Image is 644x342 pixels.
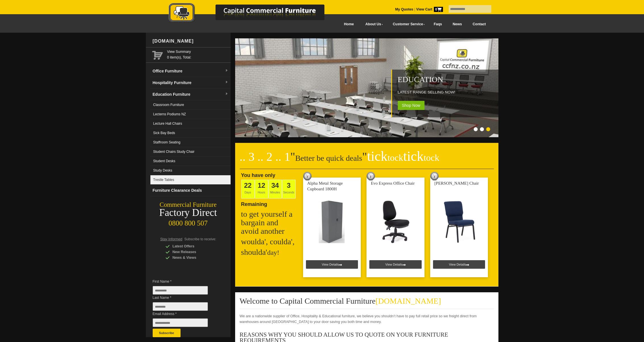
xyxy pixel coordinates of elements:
[398,75,496,84] h2: Education
[241,180,255,199] span: Days
[160,237,183,241] span: Stay Informed
[241,248,298,257] h2: shoulda'
[287,182,291,189] span: 3
[165,243,220,249] div: Latest Offers
[480,127,484,131] li: Page dot 2
[167,49,228,55] a: View Summary
[395,7,413,11] a: My Quotes
[240,150,291,163] span: .. 3 .. 2 .. 1
[486,127,490,131] li: Page dot 3
[150,65,231,77] a: Office Furnituredropdown
[150,89,231,100] a: Education Furnituredropdown
[150,128,231,138] a: Sick Bay Beds
[398,89,496,95] p: LATEST RANGE SELLING NOW!
[150,175,231,185] a: Trestle Tables
[150,138,231,147] a: Staffroom Seating
[467,18,491,31] a: Contact
[415,7,443,11] a: View Cart0
[398,101,425,110] span: Shop Now
[241,199,267,207] span: Remaining
[153,318,208,327] input: Email Address *
[167,49,228,59] span: 0 item(s), Total:
[165,249,220,255] div: New Releases
[241,237,298,246] h2: woulda', coulda',
[447,18,467,31] a: News
[428,18,448,31] a: Faqs
[388,153,403,163] span: tock
[225,92,228,96] img: dropdown
[153,295,216,301] span: Last Name *
[153,311,216,317] span: Email Address *
[430,172,439,180] img: tick tock deal clock
[225,81,228,84] img: dropdown
[225,69,228,72] img: dropdown
[424,153,439,163] span: tock
[235,38,500,137] img: Education
[255,180,268,199] span: Hours
[146,201,231,209] div: Commercial Furniture
[165,255,220,260] div: News & Views
[153,329,181,337] button: Subscribe
[290,150,295,163] span: "
[416,7,443,11] strong: View Cart
[241,210,298,235] h2: to get yourself a bargain and avoid another
[240,152,494,169] h2: Better be quick deals
[240,297,494,309] h2: Welcome to Capital Commercial Furniture
[153,302,208,311] input: Last Name *
[258,182,265,189] span: 12
[244,182,252,189] span: 22
[153,3,352,24] img: Capital Commercial Furniture Logo
[150,166,231,175] a: Study Desks
[150,110,231,119] a: Lecterns Podiums NZ
[268,180,282,199] span: Minutes
[362,150,439,163] span: "
[150,157,231,166] a: Student Desks
[150,77,231,89] a: Hospitality Furnituredropdown
[241,172,276,178] span: You have only
[153,3,352,25] a: Capital Commercial Furniture Logo
[150,185,231,196] a: Furniture Clearance Deals
[367,149,439,164] span: tick tick
[303,172,312,180] img: tick tock deal clock
[150,119,231,128] a: Lecture Hall Chairs
[150,147,231,157] a: Student Chairs Study Chair
[366,172,375,180] img: tick tock deal clock
[150,100,231,110] a: Classroom Furniture
[146,209,231,217] div: Factory Direct
[267,249,279,256] span: day!
[184,237,216,241] span: Subscribe to receive:
[386,18,428,31] a: Customer Service
[146,216,231,227] div: 0800 800 507
[359,18,386,31] a: About Us
[271,182,279,189] span: 34
[282,180,296,199] span: Seconds
[474,127,478,131] li: Page dot 1
[153,279,216,284] span: First Name *
[153,286,208,295] input: First Name *
[240,313,494,325] p: We are a nationwide supplier of Office, Hospitality & Educational furniture, we believe you shoul...
[376,297,441,305] span: [DOMAIN_NAME]
[434,7,443,12] span: 0
[235,134,500,138] a: Education LATEST RANGE SELLING NOW! Shop Now
[150,33,231,50] div: [DOMAIN_NAME]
